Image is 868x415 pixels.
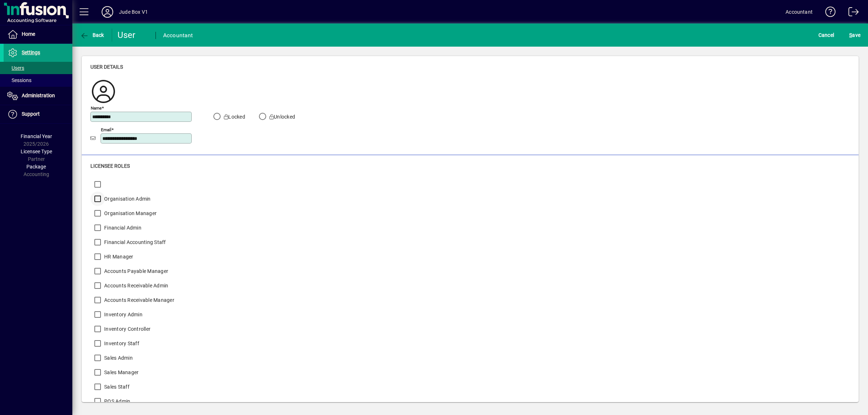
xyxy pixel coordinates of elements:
[4,25,72,43] a: Home
[103,195,151,202] label: Organisation Admin
[849,29,860,41] span: ave
[103,296,174,304] label: Accounts Receivable Manager
[21,133,52,139] span: Financial Year
[96,5,119,18] button: Profile
[103,340,139,347] label: Inventory Staff
[103,311,142,318] label: Inventory Admin
[78,29,106,42] button: Back
[847,29,862,42] button: Save
[26,164,46,170] span: Package
[4,87,72,105] a: Administration
[72,29,112,42] app-page-header-button: Back
[119,6,148,18] div: Jude Box V1
[22,31,35,37] span: Home
[103,268,168,275] label: Accounts Payable Manager
[22,50,40,55] span: Settings
[268,113,295,120] label: Unlocked
[7,77,31,83] span: Sessions
[103,354,133,361] label: Sales Admin
[21,149,52,154] span: Licensee Type
[118,29,148,41] div: User
[103,398,130,405] label: POS Admin
[820,1,836,25] a: Knowledge Base
[4,62,72,74] a: Users
[222,113,245,120] label: Locked
[101,127,111,132] mat-label: Email
[817,29,836,42] button: Cancel
[103,282,168,289] label: Accounts Receivable Admin
[91,105,102,110] mat-label: Name
[4,74,72,86] a: Sessions
[7,65,24,71] span: Users
[103,239,166,246] label: Financial Accounting Staff
[90,163,130,169] span: Licensee roles
[103,369,139,376] label: Sales Manager
[103,383,129,390] label: Sales Staff
[22,111,40,117] span: Support
[103,224,141,231] label: Financial Admin
[786,6,813,18] div: Accountant
[80,32,104,38] span: Back
[103,210,157,217] label: Organisation Manager
[843,1,859,25] a: Logout
[849,32,852,38] span: S
[103,253,133,260] label: HR Manager
[22,93,55,98] span: Administration
[163,30,193,41] div: Accountant
[90,64,123,70] span: User details
[818,29,834,41] span: Cancel
[4,105,72,123] a: Support
[103,325,150,333] label: Inventory Controller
